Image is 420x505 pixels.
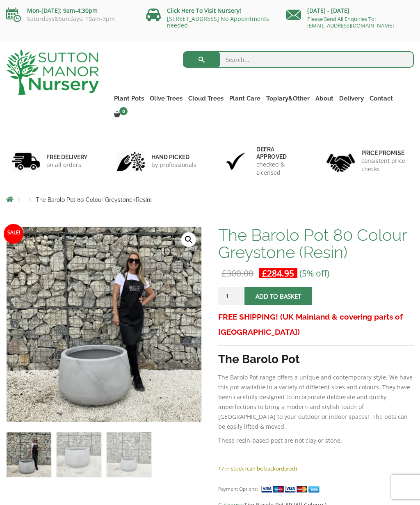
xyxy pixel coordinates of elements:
a: Contact [367,93,396,104]
span: (5% off) [299,267,329,279]
nav: Breadcrumbs [6,196,414,203]
a: 0 [111,109,130,121]
bdi: 284.95 [262,267,294,279]
span: 0 [119,107,128,115]
span: The Barolo Pot 80 Colour Greystone (Resin) [36,197,152,203]
p: checked & Licensed [256,160,304,177]
span: £ [262,267,267,279]
h1: The Barolo Pot 80 Colour Greystone (Resin) [218,226,414,261]
a: Plant Care [226,93,263,104]
button: Add to basket [244,287,312,305]
img: 4.jpg [326,149,355,174]
p: on all orders [46,161,87,169]
input: Search... [183,51,414,68]
a: [STREET_ADDRESS] No Appointments needed [167,15,269,29]
span: £ [221,267,226,279]
a: About [313,93,336,104]
img: logo [6,49,99,95]
p: Mon-[DATE]: 9am-4:30pm [6,6,134,16]
a: Please Send All Enquiries To: [EMAIL_ADDRESS][DOMAIN_NAME] [307,15,394,29]
h3: FREE SHIPPING! (UK Mainland & covering parts of [GEOGRAPHIC_DATA]) [218,309,414,340]
p: The Barolo Pot range offers a unique and contemporary style. We have this pot available in a vari... [218,372,414,432]
bdi: 300.00 [221,267,253,279]
small: Payment Options: [218,486,258,492]
input: Product quantity [218,287,243,305]
a: Delivery [336,93,367,104]
img: 2.jpg [116,151,145,172]
a: Olive Trees [147,93,185,104]
img: The Barolo Pot 80 Colour Greystone (Resin) - Image 2 [57,432,101,477]
a: Topiary&Other [263,93,313,104]
a: Plant Pots [111,93,147,104]
a: View full-screen image gallery [181,232,196,247]
a: Cloud Trees [185,93,226,104]
h6: Defra approved [256,146,304,160]
p: consistent price checks [361,157,409,173]
p: These resin-based post are not clay or stone. [218,436,414,446]
a: Click Here To Visit Nursery! [167,7,241,14]
img: 1.jpg [11,151,40,172]
p: 17 in stock (can be backordered) [218,464,414,473]
img: The Barolo Pot 80 Colour Greystone (Resin) [7,432,51,477]
h6: Price promise [361,149,409,157]
strong: The Barolo Pot [218,352,300,366]
p: Saturdays&Sundays: 10am-3pm [6,16,134,22]
img: The Barolo Pot 80 Colour Greystone (Resin) - Image 3 [107,432,151,477]
h6: hand picked [151,153,196,161]
img: payment supported [261,485,322,494]
p: by professionals [151,161,196,169]
img: 3.jpg [221,151,250,172]
p: [DATE] - [DATE] [286,6,414,16]
span: Sale! [4,224,23,244]
h6: FREE DELIVERY [46,153,87,161]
